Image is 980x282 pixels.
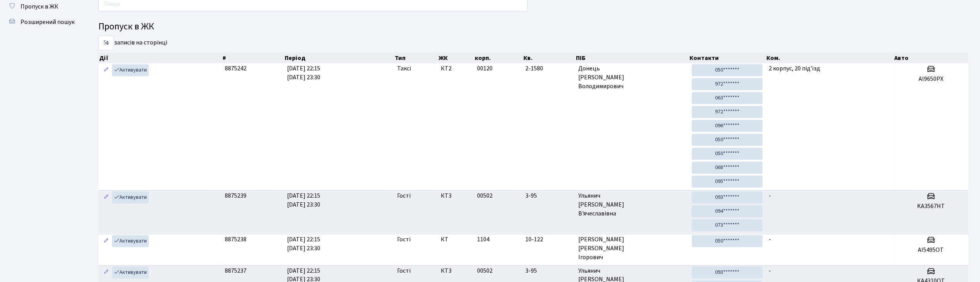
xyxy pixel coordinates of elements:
[474,53,522,63] th: корп.
[894,53,969,63] th: Авто
[523,53,576,63] th: Кв.
[20,2,58,11] span: Пропуск в ЖК
[769,64,820,73] span: 2 корпус, 20 під'їзд
[225,235,246,244] span: 8875238
[225,191,246,200] span: 8875239
[284,53,394,63] th: Період
[578,191,686,218] span: Ульянич [PERSON_NAME] В'ячеславівна
[897,75,965,83] h5: AI9650PX
[477,64,493,73] span: 00120
[102,191,111,203] a: Редагувати
[225,267,246,275] span: 8875237
[897,246,965,254] h5: АІ5495ОТ
[4,14,81,30] a: Розширений пошук
[477,191,493,200] span: 00502
[441,191,471,200] span: КТ3
[112,235,149,247] a: Активувати
[526,235,572,244] span: 10-122
[394,53,438,63] th: Тип
[225,64,246,73] span: 8875242
[441,267,471,275] span: КТ3
[766,53,894,63] th: Ком.
[526,267,572,275] span: 3-95
[575,53,689,63] th: ПІБ
[897,203,965,210] h5: KA3567HT
[287,64,320,82] span: [DATE] 22:15 [DATE] 23:30
[397,235,411,244] span: Гості
[99,53,222,63] th: Дії
[441,235,471,244] span: КТ
[102,64,111,76] a: Редагувати
[578,64,686,91] span: Донець [PERSON_NAME] Володимирович
[769,235,771,244] span: -
[769,267,771,275] span: -
[102,235,111,247] a: Редагувати
[578,235,686,262] span: [PERSON_NAME] [PERSON_NAME] Ігорович
[99,21,968,32] h4: Пропуск в ЖК
[112,64,149,76] a: Активувати
[99,36,114,50] select: записів на сторінці
[112,267,149,279] a: Активувати
[397,267,411,275] span: Гості
[222,53,284,63] th: #
[397,64,411,73] span: Таксі
[769,191,771,200] span: -
[438,53,474,63] th: ЖК
[477,267,493,275] span: 00502
[689,53,766,63] th: Контакти
[112,191,149,203] a: Активувати
[20,18,75,26] span: Розширений пошук
[99,36,167,50] label: записів на сторінці
[397,191,411,200] span: Гості
[477,235,489,244] span: 1104
[441,64,471,73] span: КТ2
[102,267,111,279] a: Редагувати
[287,191,320,209] span: [DATE] 22:15 [DATE] 23:30
[526,64,572,73] span: 2-1580
[526,191,572,200] span: 3-95
[287,235,320,253] span: [DATE] 22:15 [DATE] 23:30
